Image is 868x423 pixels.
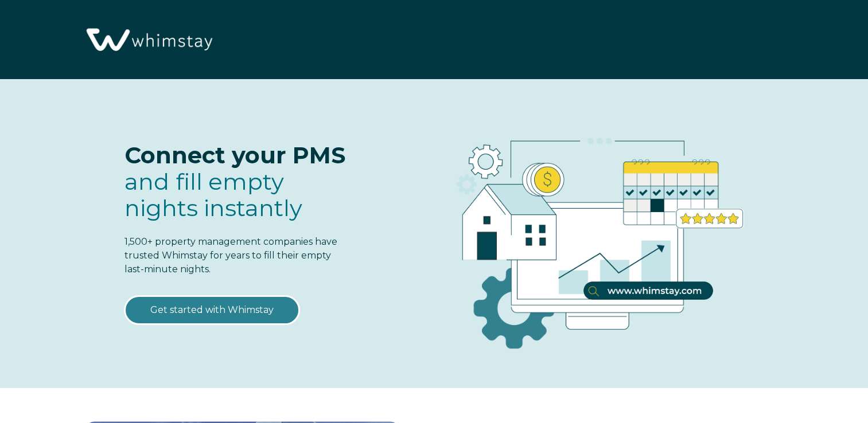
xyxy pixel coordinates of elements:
[391,102,795,367] img: RBO Ilustrations-03
[124,167,302,222] span: and
[124,167,302,222] span: fill empty nights instantly
[124,141,345,169] span: Connect your PMS
[124,236,337,275] span: 1,500+ property management companies have trusted Whimstay for years to fill their empty last-min...
[124,296,299,324] a: Get started with Whimstay
[80,6,216,75] img: Whimstay Logo-02 1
